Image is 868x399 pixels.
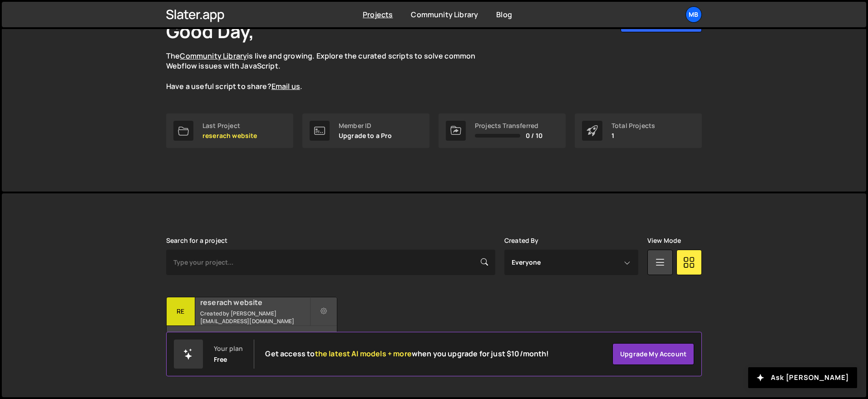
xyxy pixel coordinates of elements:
[363,10,393,20] a: Projects
[612,122,655,129] div: Total Projects
[339,122,392,129] div: Member ID
[612,343,694,365] a: Upgrade my account
[200,310,310,325] small: Created by [PERSON_NAME][EMAIL_ADDRESS][DOMAIN_NAME]
[496,10,512,20] a: Blog
[202,132,257,139] p: reserach website
[748,367,857,388] button: Ask [PERSON_NAME]
[202,122,257,129] div: Last Project
[339,132,392,139] p: Upgrade to a Pro
[475,122,542,129] div: Projects Transferred
[612,132,655,139] p: 1
[214,356,227,363] div: Free
[166,19,254,44] h1: Good Day,
[180,51,247,61] a: Community Library
[647,237,681,244] label: View Mode
[504,237,539,244] label: Created By
[200,297,310,307] h2: reserach website
[315,349,412,359] span: the latest AI models + more
[411,10,478,20] a: Community Library
[167,326,337,353] div: 3 pages, last updated by [DATE]
[271,81,300,91] a: Email us
[686,6,702,23] a: MB
[265,350,549,358] h2: Get access to when you upgrade for just $10/month!
[166,297,337,354] a: re reserach website Created by [PERSON_NAME][EMAIL_ADDRESS][DOMAIN_NAME] 3 pages, last updated by...
[526,132,542,139] span: 0 / 10
[166,250,495,275] input: Type your project...
[166,51,493,92] p: The is live and growing. Explore the curated scripts to solve common Webflow issues with JavaScri...
[214,345,243,352] div: Your plan
[166,237,227,244] label: Search for a project
[166,113,293,148] a: Last Project reserach website
[167,297,195,326] div: re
